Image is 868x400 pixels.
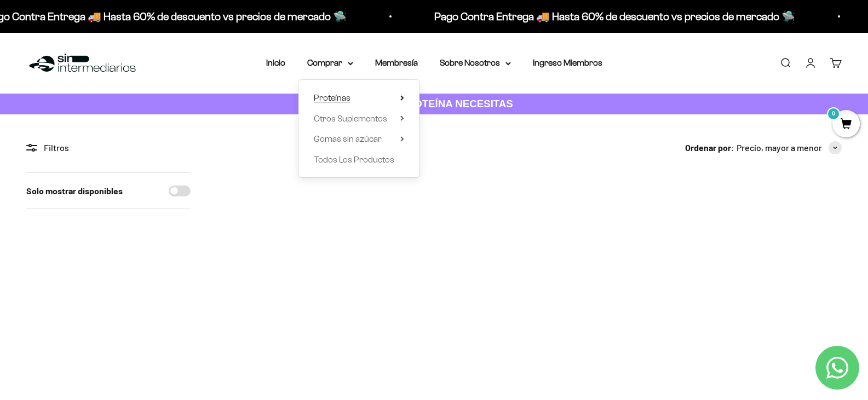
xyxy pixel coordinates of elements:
span: Precio, mayor a menor [737,141,822,155]
summary: Sobre Nosotros [440,56,511,70]
button: Precio, mayor a menor [737,141,842,155]
span: Otros Suplementos [314,114,387,123]
span: Todos Los Productos [314,155,394,164]
span: Proteínas [314,93,350,102]
a: Todos Los Productos [314,153,404,167]
summary: Gomas sin azúcar [314,132,404,146]
strong: CUANTA PROTEÍNA NECESITAS [355,98,513,109]
summary: Otros Suplementos [314,112,404,126]
a: Ingreso Miembros [533,58,602,67]
a: 0 [832,119,860,131]
span: Gomas sin azúcar [314,134,382,143]
span: Ordenar por: [685,141,734,155]
p: Pago Contra Entrega 🚚 Hasta 60% de descuento vs precios de mercado 🛸 [431,8,792,25]
a: Inicio [266,58,285,67]
a: Membresía [375,58,418,67]
label: Solo mostrar disponibles [26,184,123,198]
div: Filtros [26,141,191,155]
mark: 0 [827,107,840,120]
summary: Comprar [307,56,353,70]
summary: Proteínas [314,91,404,105]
